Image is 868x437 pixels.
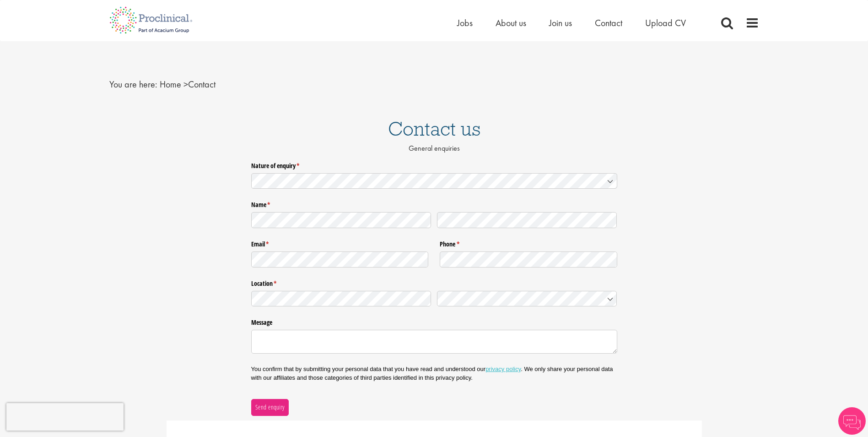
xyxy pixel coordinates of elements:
a: breadcrumb link to Home [160,78,181,90]
input: Country [437,291,617,307]
legend: Name [251,197,617,209]
img: Chatbot [838,407,866,435]
label: Message [251,315,617,327]
p: You confirm that by submitting your personal data that you have read and understood our . We only... [251,365,617,382]
a: Upload CV [645,17,686,29]
a: Join us [549,17,572,29]
a: About us [496,17,526,29]
legend: Location [251,276,617,288]
button: Send enquiry [251,399,289,415]
a: privacy policy [485,366,521,372]
span: You are here: [109,78,157,90]
iframe: reCAPTCHA [6,403,124,431]
span: Send enquiry [255,402,285,412]
span: Contact [160,78,216,90]
span: > [183,78,188,90]
a: Jobs [457,17,473,29]
label: Nature of enquiry [251,158,617,170]
input: State / Province / Region [251,291,431,307]
input: Last [437,212,617,228]
label: Email [251,237,429,249]
input: First [251,212,431,228]
label: Phone [440,237,617,249]
a: Contact [595,17,622,29]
